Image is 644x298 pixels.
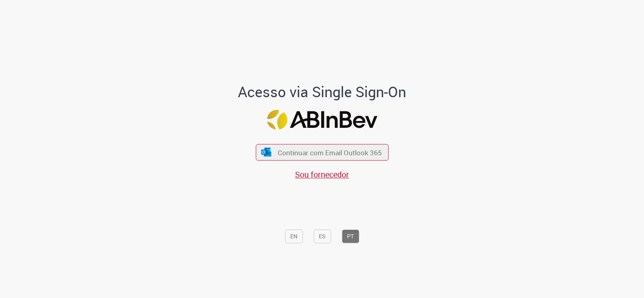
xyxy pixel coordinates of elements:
[261,148,272,156] img: ícone Azure/Microsoft 360
[285,229,303,243] button: EN
[256,144,388,160] button: ícone Azure/Microsoft 360 Continuar com Email Outlook 365
[267,110,377,129] img: Logo ABInBev
[342,229,359,243] button: PT
[211,84,434,100] h1: Acesso via Single Sign-On
[278,148,382,157] span: Continuar com Email Outlook 365
[295,169,349,180] a: Sou fornecedor
[314,229,331,243] button: ES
